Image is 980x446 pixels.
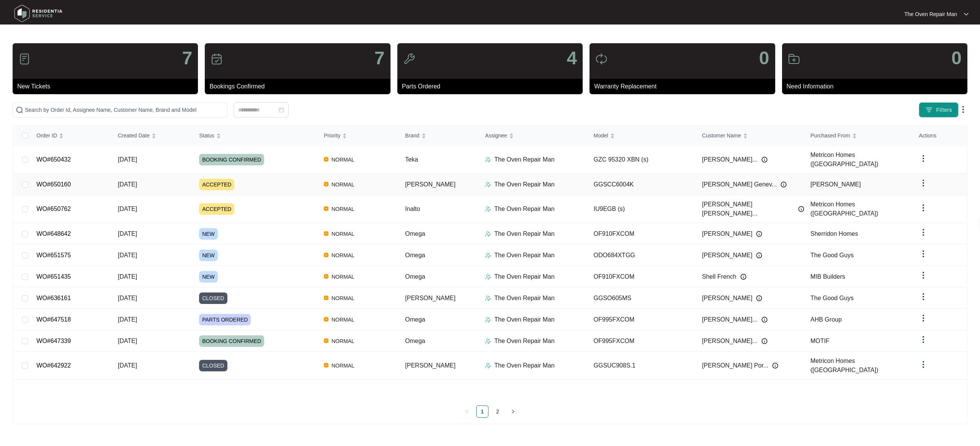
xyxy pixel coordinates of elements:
td: OF995FXCOM [588,330,696,352]
a: WO#651575 [36,252,71,258]
p: 7 [182,49,193,67]
span: [DATE] [118,362,137,369]
img: residentia service logo [11,2,65,25]
img: dropdown arrow [964,12,969,16]
span: [DATE] [118,295,137,301]
td: OF910FXCOM [588,223,696,245]
span: NORMAL [328,204,358,214]
span: Omega [405,230,425,237]
img: Info icon [756,252,762,258]
span: Shell French [702,272,737,281]
img: dropdown arrow [919,314,928,323]
span: AHB Group [810,316,842,323]
img: Info icon [761,338,768,344]
span: Omega [405,252,425,258]
p: 0 [759,49,769,67]
img: Assigner Icon [485,252,491,258]
span: Metricon Homes ([GEOGRAPHIC_DATA]) [810,201,878,217]
span: ACCEPTED [199,179,234,190]
span: [PERSON_NAME] [702,251,753,260]
img: Assigner Icon [485,338,491,344]
img: dropdown arrow [919,292,928,301]
span: [DATE] [118,230,137,237]
p: Warranty Replacement [594,82,775,91]
p: The Oven Repair Man [494,229,554,239]
img: Assigner Icon [485,317,491,323]
img: Assigner Icon [485,363,491,369]
th: Customer Name [696,126,804,146]
span: Purchased From [810,131,850,140]
img: dropdown arrow [919,271,928,280]
span: NORMAL [328,337,358,346]
span: [PERSON_NAME] [405,295,456,301]
img: Assigner Icon [485,206,491,212]
span: Priority [324,131,341,140]
span: [PERSON_NAME] [702,294,753,303]
img: dropdown arrow [919,154,928,163]
span: [PERSON_NAME] [405,181,456,188]
span: [PERSON_NAME] Genev... [702,180,777,189]
a: WO#650160 [36,181,71,188]
a: WO#642922 [36,362,71,369]
span: [PERSON_NAME] [702,229,753,239]
span: Omega [405,316,425,323]
span: Inalto [405,206,420,212]
span: Filters [936,106,952,114]
p: The Oven Repair Man [494,361,554,370]
th: Purchased From [804,126,913,146]
span: [DATE] [118,156,137,163]
img: icon [211,53,223,65]
td: OF995FXCOM [588,309,696,330]
p: 0 [951,49,962,67]
span: PARTS ORDERED [199,314,251,325]
span: right [511,409,515,414]
p: Bookings Confirmed [209,82,390,91]
img: Vercel Logo [324,231,328,236]
img: Info icon [798,206,804,212]
span: [DATE] [118,316,137,323]
li: Next Page [507,405,519,418]
span: [DATE] [118,338,137,344]
img: Vercel Logo [324,206,328,211]
p: The Oven Repair Man [494,251,554,260]
span: NORMAL [328,272,358,281]
img: Info icon [761,317,768,323]
td: ODO684XTGG [588,245,696,266]
a: 2 [492,406,503,417]
p: Parts Ordered [402,82,583,91]
img: dropdown arrow [919,335,928,344]
li: Previous Page [461,405,473,418]
span: [PERSON_NAME] [PERSON_NAME]... [702,200,794,218]
p: 7 [374,49,385,67]
span: Omega [405,338,425,344]
button: filter iconFilters [919,102,959,118]
img: Vercel Logo [324,182,328,186]
img: Vercel Logo [324,317,328,322]
img: Assigner Icon [485,231,491,237]
span: [PERSON_NAME]... [702,155,758,164]
img: icon [403,53,415,65]
span: NORMAL [328,229,358,239]
span: The Good Guys [810,295,854,301]
a: WO#648642 [36,230,71,237]
span: Assignee [485,131,507,140]
p: The Oven Repair Man [494,294,554,303]
th: Status [193,126,318,146]
span: NORMAL [328,155,358,164]
a: WO#647518 [36,316,71,323]
p: Need Information [787,82,967,91]
span: Omega [405,273,425,280]
img: Assigner Icon [485,181,491,188]
span: Brand [405,131,419,140]
span: Metricon Homes ([GEOGRAPHIC_DATA]) [810,358,878,373]
th: Created Date [112,126,193,146]
span: NEW [199,271,218,283]
img: dropdown arrow [919,228,928,237]
td: GGSO605MS [588,288,696,309]
a: 1 [477,406,488,417]
span: BOOKING CONFIRMED [199,335,264,347]
p: The Oven Repair Man [904,10,957,18]
span: NORMAL [328,294,358,303]
img: Vercel Logo [324,338,328,343]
